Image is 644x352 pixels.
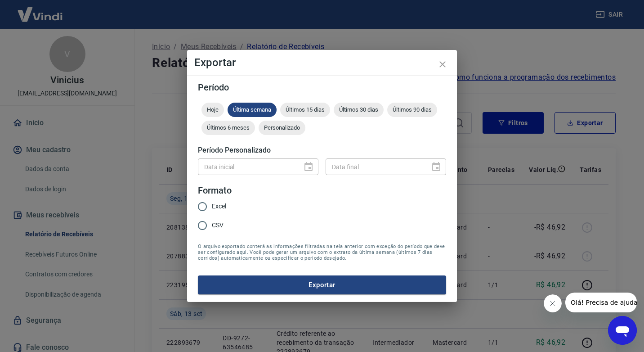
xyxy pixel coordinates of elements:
[201,121,255,135] div: Últimos 6 meses
[198,244,446,261] span: O arquivo exportado conterá as informações filtradas na tela anterior com exceção do período que ...
[544,294,562,312] iframe: Fechar mensagem
[608,316,637,345] iframe: Botão para abrir a janela de mensagens
[259,124,305,131] span: Personalizado
[565,293,637,312] iframe: Mensagem da empresa
[280,106,330,113] span: Últimos 15 dias
[212,221,224,230] span: CSV
[387,103,437,117] div: Últimos 90 dias
[334,103,384,117] div: Últimos 30 dias
[198,146,446,155] h5: Período Personalizado
[201,124,255,131] span: Últimos 6 meses
[201,106,224,113] span: Hoje
[212,202,226,211] span: Excel
[228,106,277,113] span: Última semana
[259,121,305,135] div: Personalizado
[198,184,232,197] legend: Formato
[194,57,450,68] h4: Exportar
[334,106,384,113] span: Últimos 30 dias
[201,103,224,117] div: Hoje
[198,158,296,175] input: DD/MM/YYYY
[326,158,424,175] input: DD/MM/YYYY
[228,103,277,117] div: Última semana
[432,54,453,75] button: close
[280,103,330,117] div: Últimos 15 dias
[387,106,437,113] span: Últimos 90 dias
[198,83,446,92] h5: Período
[5,6,76,14] span: Olá! Precisa de ajuda?
[198,275,446,294] button: Exportar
